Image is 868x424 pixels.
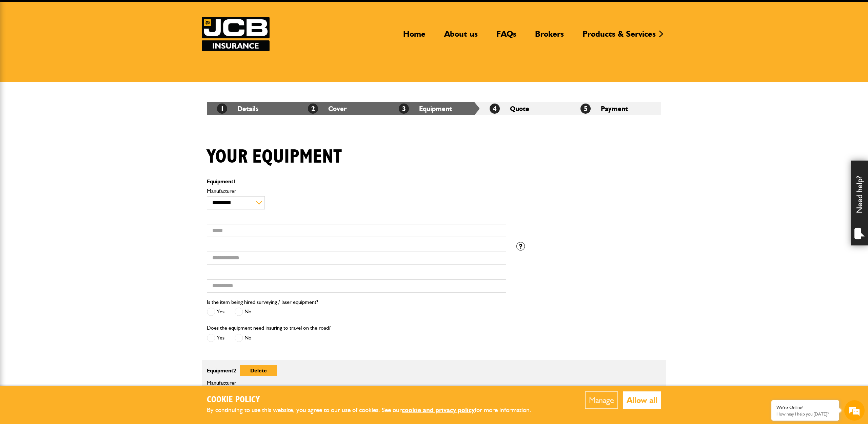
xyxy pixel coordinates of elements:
a: FAQs [491,29,521,44]
label: Yes [207,334,224,342]
span: 2 [308,104,318,114]
span: 2 [233,367,236,374]
a: About us [439,29,483,44]
a: 2Cover [308,105,347,113]
li: Payment [570,102,661,115]
span: 1 [217,104,227,114]
li: Quote [479,102,570,115]
span: 5 [580,104,591,114]
button: Allow all [623,391,661,409]
a: Products & Services [577,29,661,44]
span: 3 [399,104,409,114]
label: No [235,334,252,342]
label: Yes [207,308,224,316]
p: How may I help you today? [776,411,834,417]
span: 4 [490,104,500,114]
a: cookie and privacy policy [402,406,475,414]
button: Delete [240,365,277,376]
a: Brokers [530,29,569,44]
a: 1Details [217,105,258,113]
div: Need help? [851,161,868,245]
span: 1 [233,178,236,185]
p: Equipment [207,365,506,376]
img: JCB Insurance Services logo [202,17,270,51]
button: Manage [585,391,618,409]
h2: Cookie Policy [207,395,542,405]
p: By continuing to use this website, you agree to our use of cookies. See our for more information. [207,405,542,416]
label: Manufacturer [207,380,506,386]
h1: Your equipment [207,146,342,168]
p: Equipment [207,179,506,184]
div: We're Online! [776,405,834,410]
li: Equipment [389,102,479,115]
a: JCB Insurance Services [202,17,270,51]
label: Does the equipment need insuring to travel on the road? [207,325,331,331]
label: Manufacturer [207,188,506,194]
a: Home [398,29,431,44]
label: Is the item being hired surveying / laser equipment? [207,299,318,305]
label: No [235,308,252,316]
